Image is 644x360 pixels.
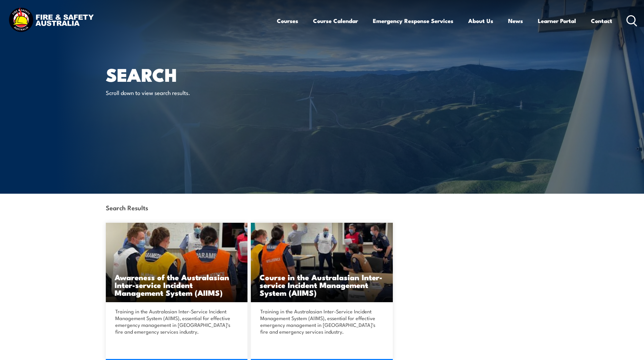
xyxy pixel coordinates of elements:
img: Course in the Australasian Inter-service Incident Management System (AIIMS) TRAINING [251,223,393,302]
a: Course Calendar [313,12,358,30]
strong: Search Results [106,203,148,212]
img: Awareness of the Australasian Inter-service Incident Management System (AIIMS) [106,223,248,302]
h3: Awareness of the Australasian Inter-service Incident Management System (AIIMS) [115,273,239,296]
h3: Course in the Australasian Inter-service Incident Management System (AIIMS) [260,273,384,296]
p: Training in the Australasian Inter-Service Incident Management System (AIIMS), essential for effe... [115,308,236,335]
p: Scroll down to view search results. [106,89,229,96]
a: Contact [591,12,612,30]
a: About Us [468,12,493,30]
a: Courses [277,12,298,30]
a: News [508,12,523,30]
a: Learner Portal [538,12,576,30]
a: Emergency Response Services [373,12,453,30]
p: Training in the Australasian Inter-Service Incident Management System (AIIMS), essential for effe... [260,308,381,335]
a: Course in the Australasian Inter-service Incident Management System (AIIMS) [251,223,393,302]
h1: Search [106,66,273,82]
